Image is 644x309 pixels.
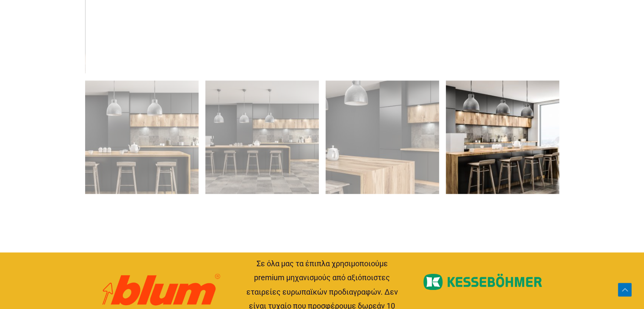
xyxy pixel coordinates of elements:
[446,80,559,194] img: Μοντέρνα έπιπλα κουζίνας Anakena
[326,80,439,194] img: Anakena κουζίνα
[205,80,319,194] img: Μοντέρνα έπιπλα κουζίνας Anakena
[102,273,221,306] img: Μηχανισμοί BLUM
[85,80,199,194] img: Anakena κουζίνα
